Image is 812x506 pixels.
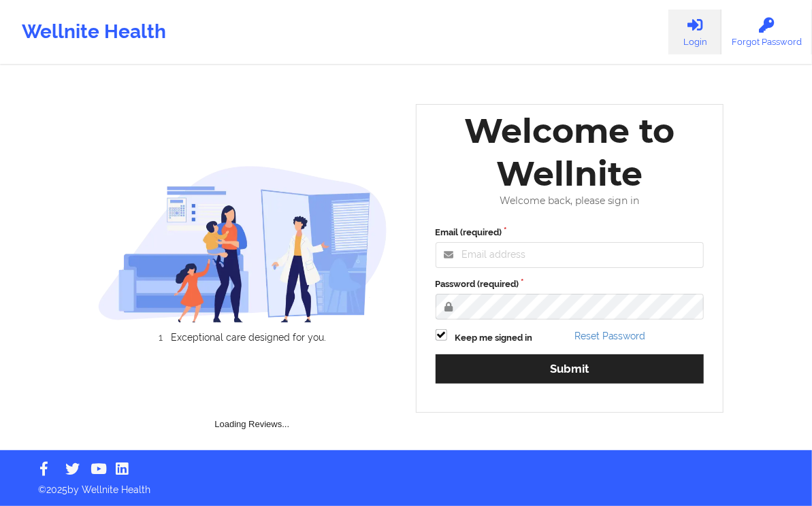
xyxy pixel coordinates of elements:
button: Submit [436,354,704,384]
a: Login [668,10,721,54]
img: wellnite-auth-hero_200.c722682e.png [98,165,387,322]
a: Forgot Password [721,10,812,54]
div: Welcome back, please sign in [426,195,714,207]
p: © 2025 by Wellnite Health [29,473,783,496]
div: Welcome to Wellnite [426,109,714,195]
label: Password (required) [436,277,704,291]
div: Loading Reviews... [98,366,406,431]
a: Reset Password [574,331,646,341]
label: Keep me signed in [455,331,533,345]
label: Email (required) [436,226,704,239]
li: Exceptional care designed for you. [110,332,387,343]
input: Email address [436,242,704,268]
